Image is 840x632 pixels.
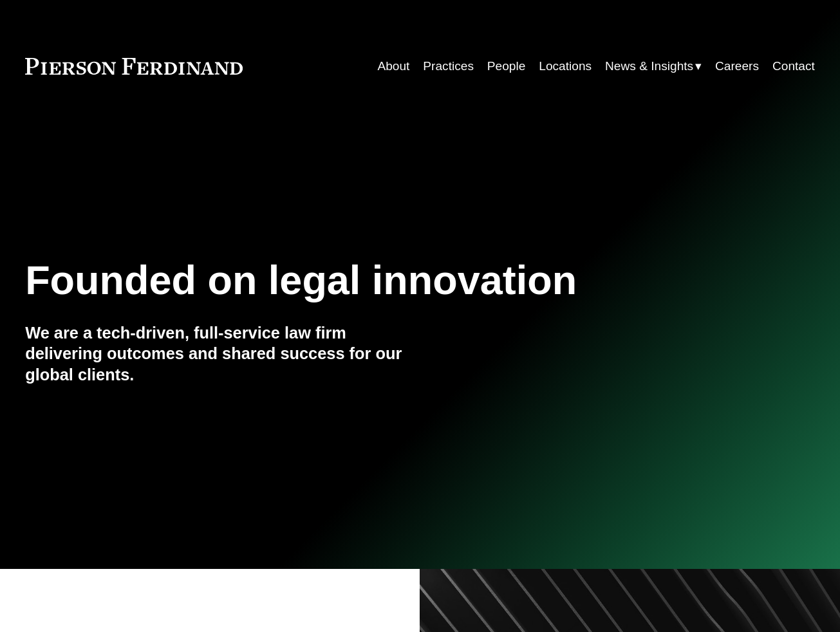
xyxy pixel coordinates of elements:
[25,322,420,385] h4: We are a tech-driven, full-service law firm delivering outcomes and shared success for our global...
[715,54,759,79] a: Careers
[605,55,693,77] span: News & Insights
[605,54,702,79] a: folder dropdown
[487,54,526,79] a: People
[772,54,815,79] a: Contact
[377,54,409,79] a: About
[25,257,683,303] h1: Founded on legal innovation
[539,54,592,79] a: Locations
[423,54,474,79] a: Practices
